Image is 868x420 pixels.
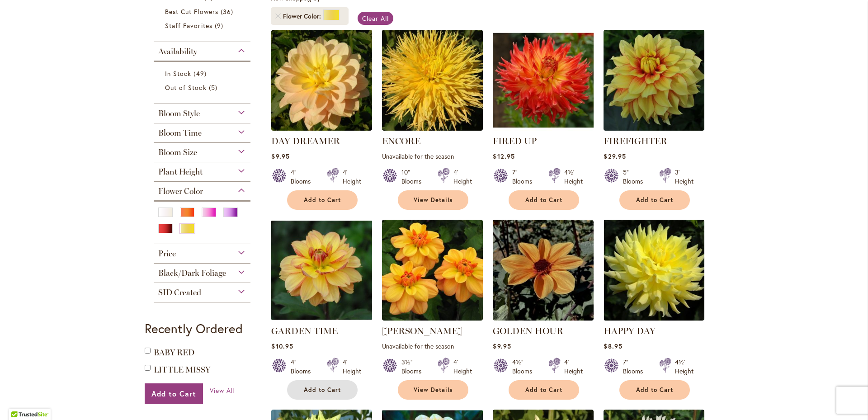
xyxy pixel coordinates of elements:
[604,152,626,160] span: $29.95
[358,12,393,25] a: Clear All
[493,220,594,321] img: Golden Hour
[287,380,358,400] button: Add to Cart
[382,326,462,336] a: [PERSON_NAME]
[291,168,316,186] div: 4" Blooms
[158,249,176,259] span: Price
[604,314,704,322] a: HAPPY DAY
[401,358,427,376] div: 3½" Blooms
[158,128,202,138] span: Bloom Time
[564,168,583,186] div: 4½' Height
[509,190,579,210] button: Add to Cart
[343,168,361,186] div: 4' Height
[493,326,563,336] a: GOLDEN HOUR
[165,69,191,78] span: In Stock
[210,386,235,395] a: View All
[493,30,594,131] img: FIRED UP
[453,168,472,186] div: 4' Height
[158,288,201,297] span: SID Created
[619,380,690,400] button: Add to Cart
[283,12,323,21] span: Flower Color
[512,168,538,186] div: 7" Blooms
[165,21,241,30] a: Staff Favorites
[509,380,579,400] button: Add to Cart
[675,168,693,186] div: 3' Height
[145,320,243,337] strong: Recently Ordered
[623,358,648,376] div: 7" Blooms
[221,7,236,16] span: 36
[193,69,208,78] span: 49
[154,365,210,375] a: LITTLE MISSY
[158,147,197,157] span: Bloom Size
[275,14,281,19] a: Remove Flower Color Yellow
[493,124,594,132] a: FIRED UP
[398,190,468,210] a: View Details
[271,152,289,160] span: $9.95
[165,83,207,92] span: Out of Stock
[165,21,212,30] span: Staff Favorites
[209,83,220,92] span: 5
[382,342,483,350] p: Unavailable for the season
[165,69,241,78] a: In Stock 49
[675,358,693,376] div: 4½' Height
[525,386,562,394] span: Add to Cart
[154,348,194,358] a: BABY RED
[158,109,200,118] span: Bloom Style
[623,168,648,186] div: 5" Blooms
[271,30,372,131] img: DAY DREAMER
[291,358,316,376] div: 4" Blooms
[512,358,538,376] div: 4½" Blooms
[343,358,361,376] div: 4' Height
[604,342,622,350] span: $8.95
[158,47,197,57] span: Availability
[604,136,667,146] a: FIREFIGHTER
[158,167,203,177] span: Plant Height
[271,136,340,146] a: DAY DREAMER
[304,386,341,394] span: Add to Cart
[493,136,537,146] a: FIRED UP
[453,358,472,376] div: 4' Height
[398,380,468,400] a: View Details
[271,314,372,322] a: GARDEN TIME
[362,14,389,23] span: Clear All
[382,220,483,321] img: Ginger Snap
[165,7,241,16] a: Best Cut Flowers
[287,190,358,210] button: Add to Cart
[636,196,673,204] span: Add to Cart
[215,21,226,30] span: 9
[414,386,453,394] span: View Details
[493,342,511,350] span: $9.95
[165,7,218,16] span: Best Cut Flowers
[414,196,453,204] span: View Details
[604,326,656,336] a: HAPPY DAY
[382,30,483,131] img: ENCORE
[493,314,594,322] a: Golden Hour
[604,30,704,131] img: FIREFIGHTER
[151,389,196,398] span: Add to Cart
[493,152,514,160] span: $12.95
[619,190,690,210] button: Add to Cart
[158,268,226,278] span: Black/Dark Foliage
[271,326,338,336] a: GARDEN TIME
[564,358,583,376] div: 4' Height
[7,388,32,413] iframe: Launch Accessibility Center
[382,136,420,146] a: ENCORE
[271,124,372,132] a: DAY DREAMER
[304,196,341,204] span: Add to Cart
[271,342,293,350] span: $10.95
[165,83,241,92] a: Out of Stock 5
[636,386,673,394] span: Add to Cart
[382,124,483,132] a: ENCORE
[401,168,427,186] div: 10" Blooms
[604,124,704,132] a: FIREFIGHTER
[382,314,483,322] a: Ginger Snap
[271,220,372,321] img: GARDEN TIME
[525,196,562,204] span: Add to Cart
[382,152,483,160] p: Unavailable for the season
[604,220,704,321] img: HAPPY DAY
[158,186,203,196] span: Flower Color
[145,383,203,404] button: Add to Cart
